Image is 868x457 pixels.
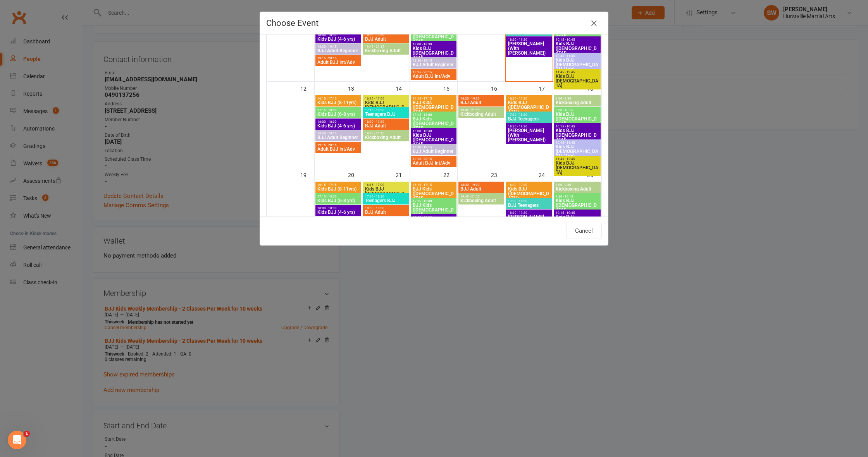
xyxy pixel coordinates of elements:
div: 12 [300,82,314,94]
span: 18:00 - 18:30 [412,129,455,133]
div: 13 [348,82,362,94]
div: 14 [396,82,410,94]
h4: Choose Event [266,18,602,28]
span: 18:00 - 18:30 [412,43,455,46]
span: Kids BJJ ([DEMOGRAPHIC_DATA]) [555,198,599,212]
span: Kickboxing Adult [555,187,599,191]
span: [PERSON_NAME] (With [PERSON_NAME]) [508,215,550,228]
span: BJJ Teenagers [508,203,550,208]
span: 16:30 - 17:30 [508,97,550,100]
span: 8:00 - 9:30 [555,183,599,187]
div: 17 [539,82,553,94]
span: 18:30 - 19:30 [365,120,407,124]
span: [PERSON_NAME] (With [PERSON_NAME]) [508,41,550,55]
span: BJJ Teenagers [508,117,550,121]
span: Adult BJJ Int/Adv [317,147,360,151]
span: BJJ Adult Beginner [317,135,360,140]
span: 18:00 - 18:30 [317,33,360,37]
span: 19:15 - 20:15 [412,157,455,161]
span: 11:45 - 12:45 [555,157,599,161]
div: 16 [491,82,505,94]
div: 21 [396,168,410,181]
span: 18:30 - 19:30 [508,211,550,215]
span: 17:15 - 18:00 [317,108,360,112]
span: Kids BJJ ([DEMOGRAPHIC_DATA]) [412,46,455,60]
span: BJJ Teenagers [508,30,550,34]
span: BJJ Kids ([DEMOGRAPHIC_DATA]) [412,100,455,114]
span: 16:15 - 17:15 [317,97,360,100]
span: 16:15 - 17:15 [412,183,455,187]
span: Kids BJJ (4-6 yrs) [317,37,360,41]
span: 18:30 - 19:15 [317,132,360,135]
span: 19:15 - 20:15 [317,143,360,147]
span: 18:30 - 19:30 [460,97,503,100]
span: 16:15 - 17:00 [365,97,407,100]
span: BJJ Kids ([DEMOGRAPHIC_DATA]) [412,30,455,44]
span: 19:45 - 21:15 [365,132,407,135]
div: 19 [300,168,314,181]
span: 8:00 - 9:30 [555,97,599,100]
span: Kids BJJ ([DEMOGRAPHIC_DATA]) [508,187,550,201]
div: 24 [539,168,553,181]
span: 17:15 - 18:00 [412,199,455,203]
span: 9:30 - 10:15 [555,195,599,198]
span: Kickboxing Adult [460,112,503,117]
span: 18:30 - 19:30 [508,38,550,41]
span: Kids BJJ ([DEMOGRAPHIC_DATA]) [555,215,599,228]
div: 23 [491,168,505,181]
span: BJJ Adult Beginner [412,62,455,67]
span: Kickboxing Adult [460,198,503,203]
span: BJJ Adult [365,210,407,215]
span: 19:45 - 21:15 [460,108,503,112]
span: Kickboxing Adult [555,100,599,105]
span: Kids BJJ (4-6 yrs) [317,210,360,215]
span: Kids BJJ ([DEMOGRAPHIC_DATA]) [555,128,599,142]
span: 18:30 - 19:30 [365,206,407,210]
span: 19:45 - 21:15 [460,195,503,198]
span: Kickboxing Adult [365,48,407,53]
span: Kickboxing Adult [365,135,407,140]
span: 9:30 - 10:15 [555,108,599,112]
span: 18:30 - 19:30 [365,33,407,37]
span: 18:30 - 19:30 [508,125,550,128]
span: Adult BJJ Int/Adv [412,74,455,79]
span: 18:30 - 19:15 [412,146,455,149]
span: 19:45 - 21:15 [365,45,407,48]
span: BJJ Adult Beginner [412,149,455,154]
span: Kids BJJ (6-8 yrs) [317,198,360,203]
span: 16:15 - 17:00 [365,183,407,187]
span: 1 [24,431,30,437]
span: [PERSON_NAME] (With [PERSON_NAME]) [508,128,550,142]
span: 16:15 - 17:15 [412,97,455,100]
span: 16:30 - 17:30 [508,183,550,187]
span: Kids BJJ (4-6 yrs) [317,124,360,128]
span: BJJ Adult [365,37,407,41]
span: Kids BJJ [DEMOGRAPHIC_DATA] [555,74,599,88]
button: Cancel [566,223,602,239]
span: 10:15 - 10:45 [555,125,599,128]
iframe: Intercom live chat [8,431,26,449]
span: 18:00 - 18:30 [317,206,360,210]
span: 17:15 - 18:00 [317,195,360,198]
span: Kids BJJ ([DEMOGRAPHIC_DATA]) [555,41,599,55]
span: 17:15 - 18:00 [412,113,455,117]
span: 18:30 - 19:30 [460,183,503,187]
span: 17:30 - 18:30 [508,113,550,117]
span: 17:30 - 18:30 [508,199,550,203]
span: BJJ Kids ([DEMOGRAPHIC_DATA]) [412,117,455,131]
span: 11:45 - 12:45 [555,70,599,74]
span: 17:15 - 18:30 [365,108,407,112]
span: 10:15 - 10:45 [555,211,599,215]
span: Teenagers BJJ [365,198,407,203]
span: Adult BJJ Int/Adv [317,60,360,65]
span: Kids BJJ [DEMOGRAPHIC_DATA] (Adv) [555,58,599,72]
div: 15 [443,82,457,94]
span: 10:15 - 10:45 [555,38,599,41]
span: Kids BJJ (6-8 yrs) [317,112,360,117]
span: 19:15 - 20:15 [412,70,455,74]
span: BJJ Kids ([DEMOGRAPHIC_DATA]) [412,203,455,217]
button: Close [588,17,600,29]
span: Teenagers BJJ [365,112,407,117]
span: Kids BJJ [DEMOGRAPHIC_DATA] (Adv) [555,144,599,158]
span: Adult BJJ Int/Adv [412,161,455,165]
